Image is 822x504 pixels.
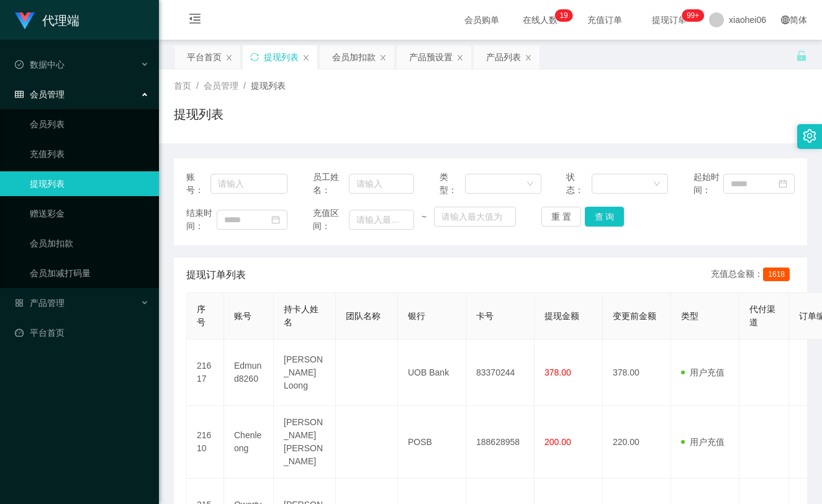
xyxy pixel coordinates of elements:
[566,171,592,197] span: 状态：
[346,311,381,321] span: 团队名称
[174,81,191,91] span: 首页
[15,60,65,70] span: 数据中心
[251,81,286,91] span: 提现列表
[434,207,516,227] input: 请输入最大值为
[15,298,65,308] span: 产品管理
[186,207,217,233] span: 结束时间：
[15,89,65,99] span: 会员管理
[234,311,251,321] span: 账号
[541,207,581,227] button: 重 置
[349,174,414,194] input: 请输入
[682,9,704,22] sup: 1133
[196,81,199,91] span: /
[779,179,787,188] i: 图标: calendar
[681,367,725,377] span: 用户充值
[796,50,807,61] i: 图标: unlock
[653,180,661,189] i: 图标: down
[781,16,790,24] i: 图标: global
[486,45,521,69] div: 产品列表
[564,9,568,22] p: 9
[585,207,625,227] button: 查 询
[30,171,149,196] a: 提现列表
[15,60,24,69] i: 图标: check-circle-o
[271,215,280,224] i: 图标: calendar
[466,406,535,479] td: 188628958
[711,268,795,282] div: 充值总金额：
[174,105,224,124] h1: 提现列表
[186,171,210,197] span: 账号：
[264,45,299,69] div: 提现列表
[15,299,24,307] i: 图标: appstore-o
[243,81,246,91] span: /
[525,54,532,61] i: 图标: close
[749,304,775,327] span: 代付渠道
[456,54,464,61] i: 图标: close
[313,171,349,197] span: 员工姓名：
[210,174,287,194] input: 请输入
[274,340,336,406] td: [PERSON_NAME] Loong
[544,437,571,447] span: 200.00
[174,1,216,40] i: 图标: menu-fold
[186,268,246,282] span: 提现订单列表
[763,268,790,281] span: 1618
[613,311,656,321] span: 变更前金额
[398,340,466,406] td: UOB Bank
[224,406,274,479] td: Chenleong
[681,311,698,321] span: 类型
[646,16,693,24] span: 提现订单
[15,15,79,25] a: 代理端
[15,320,149,345] a: 图标: dashboard平台首页
[559,9,564,22] p: 1
[398,406,466,479] td: POSB
[284,304,318,327] span: 持卡人姓名
[349,210,414,230] input: 请输入最小值为
[42,1,79,40] h1: 代理端
[440,171,465,197] span: 类型：
[544,367,571,377] span: 378.00
[466,340,535,406] td: 83370244
[30,201,149,226] a: 赠送彩金
[517,16,564,24] span: 在线人数
[693,171,724,197] span: 起始时间：
[225,54,233,61] i: 图标: close
[187,340,224,406] td: 21617
[313,207,349,233] span: 充值区间：
[526,180,534,189] i: 图标: down
[476,311,494,321] span: 卡号
[187,45,222,69] div: 平台首页
[681,437,725,447] span: 用户充值
[30,142,149,166] a: 充值列表
[409,45,453,69] div: 产品预设置
[197,304,205,327] span: 序号
[30,112,149,137] a: 会员列表
[581,16,628,24] span: 充值订单
[30,231,149,256] a: 会员加扣款
[408,311,425,321] span: 银行
[544,311,579,321] span: 提现金额
[204,81,238,91] span: 会员管理
[15,90,24,99] i: 图标: table
[554,9,572,22] sup: 19
[15,12,35,30] img: logo.9652507e.png
[332,45,376,69] div: 会员加扣款
[224,340,274,406] td: Edmund8260
[302,54,310,61] i: 图标: close
[414,210,433,223] span: ~
[603,340,671,406] td: 378.00
[803,129,816,143] i: 图标: setting
[250,53,259,61] i: 图标: sync
[187,406,224,479] td: 21610
[379,54,387,61] i: 图标: close
[274,406,336,479] td: [PERSON_NAME] [PERSON_NAME]
[30,261,149,286] a: 会员加减打码量
[603,406,671,479] td: 220.00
